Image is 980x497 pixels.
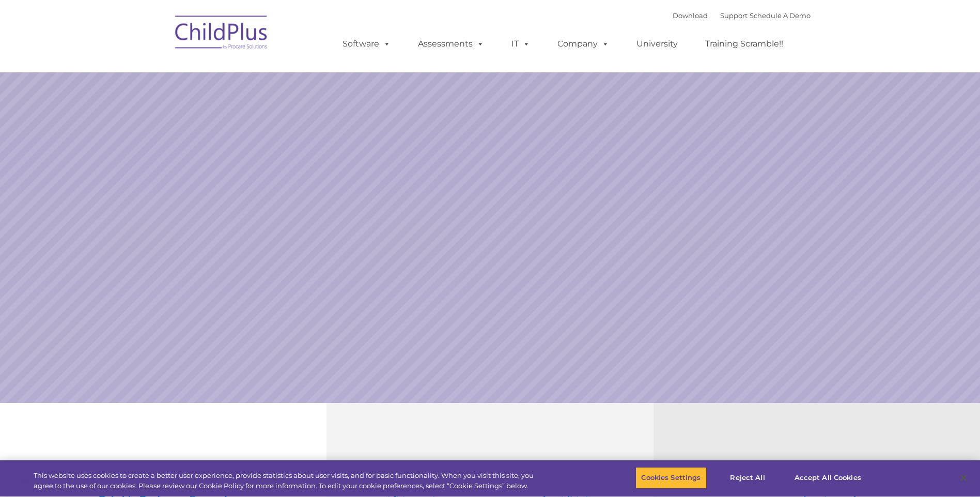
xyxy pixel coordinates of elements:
a: Assessments [408,34,494,54]
a: Download [673,11,708,20]
button: Reject All [715,467,780,489]
font: | [673,11,811,20]
a: Training Scramble!! [695,34,794,54]
a: University [626,34,688,54]
a: Schedule A Demo [750,11,811,20]
img: ChildPlus by Procare Solutions [170,8,273,60]
a: IT [501,34,540,54]
a: Software [332,34,401,54]
a: Support [720,11,748,20]
button: Close [952,467,975,489]
div: This website uses cookies to create a better user experience, provide statistics about user visit... [34,471,539,491]
button: Accept All Cookies [789,467,867,489]
button: Cookies Settings [635,467,706,489]
a: Company [547,34,619,54]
